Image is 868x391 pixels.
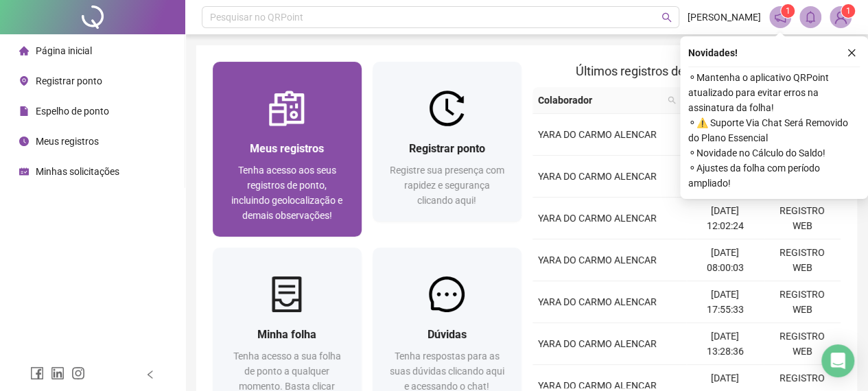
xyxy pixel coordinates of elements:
span: Espelho de ponto [36,106,109,117]
span: Registrar ponto [409,142,485,155]
span: [PERSON_NAME] [688,10,761,25]
td: [DATE] 08:00:03 [686,239,763,281]
span: 1 [786,6,790,16]
span: left [145,370,155,379]
span: Minhas solicitações [36,166,119,177]
span: YARA DO CARMO ALENCAR [538,171,657,182]
span: linkedin [51,366,64,380]
span: schedule [19,167,29,176]
div: Open Intercom Messenger [821,344,854,377]
span: YARA DO CARMO ALENCAR [538,129,657,140]
td: [DATE] 12:02:24 [686,198,763,239]
span: YARA DO CARMO ALENCAR [538,296,657,307]
sup: Atualize o seu contato no menu Meus Dados [841,4,855,18]
span: YARA DO CARMO ALENCAR [538,380,657,391]
span: ⚬ Mantenha o aplicativo QRPoint atualizado para evitar erros na assinatura da folha! [688,70,860,115]
span: Meus registros [36,136,99,147]
span: Novidades ! [688,45,738,60]
span: search [661,12,672,23]
span: file [19,106,29,116]
span: Registrar ponto [36,75,102,86]
span: close [847,48,856,58]
span: notification [774,11,786,23]
span: YARA DO CARMO ALENCAR [538,254,657,265]
span: Tenha acesso aos seus registros de ponto, incluindo geolocalização e demais observações! [231,165,342,221]
span: search [665,90,679,110]
span: Meus registros [250,142,324,155]
span: Dúvidas [427,328,467,341]
span: 1 [846,6,851,16]
span: instagram [71,366,85,380]
span: search [668,96,676,104]
span: environment [19,76,29,86]
img: 87944 [830,7,851,27]
span: clock-circle [19,137,29,146]
span: ⚬ ⚠️ Suporte Via Chat Será Removido do Plano Essencial [688,115,860,145]
td: [DATE] 17:55:33 [686,281,763,323]
span: ⚬ Novidade no Cálculo do Saldo! [688,145,860,161]
span: Minha folha [257,328,316,341]
a: Meus registrosTenha acesso aos seus registros de ponto, incluindo geolocalização e demais observa... [213,62,362,237]
span: bell [804,11,817,23]
td: REGISTRO WEB [764,198,841,239]
td: REGISTRO WEB [764,281,841,323]
span: facebook [30,366,44,380]
span: YARA DO CARMO ALENCAR [538,213,657,224]
span: home [19,46,29,56]
td: REGISTRO WEB [764,239,841,281]
span: ⚬ Ajustes da folha com período ampliado! [688,161,860,191]
span: Últimos registros de ponto sincronizados [576,64,797,78]
sup: 1 [781,4,795,18]
span: Registre sua presença com rapidez e segurança clicando aqui! [390,165,504,206]
td: [DATE] 13:28:36 [686,323,763,365]
a: Registrar pontoRegistre sua presença com rapidez e segurança clicando aqui! [373,62,521,222]
span: Página inicial [36,45,92,56]
td: REGISTRO WEB [764,323,841,365]
span: YARA DO CARMO ALENCAR [538,338,657,349]
span: Colaborador [538,93,662,108]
